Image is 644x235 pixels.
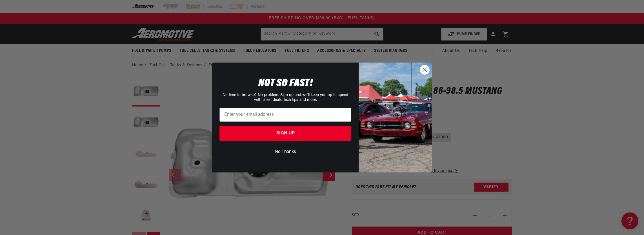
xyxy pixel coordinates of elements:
[219,126,351,141] button: SIGN UP
[258,78,313,89] span: NOT SO FAST!
[219,108,351,122] input: Enter your email address
[420,65,430,75] button: Close dialog
[359,63,432,172] img: 85cdd541-2605-488b-b08c-a5ee7b438a35.jpeg
[219,147,351,157] button: No Thanks
[223,93,348,102] span: No time to browse? No problem. Sign up and we'll keep you up to speed with latest deals, tech tip...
